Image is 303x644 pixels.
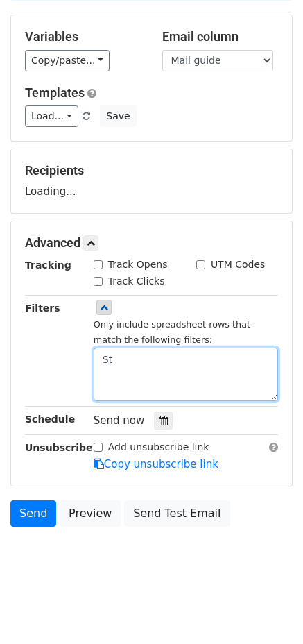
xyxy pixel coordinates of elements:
strong: Schedule [25,414,75,425]
small: Only include spreadsheet rows that match the following filters: [94,319,250,346]
div: Loading... [25,163,278,199]
a: Copy unsubscribe link [94,458,218,471]
div: Widget de chat [234,577,303,644]
a: Send Test Email [124,500,230,527]
strong: Tracking [25,260,71,271]
h5: Variables [25,29,141,44]
strong: Unsubscribe [25,442,93,453]
h5: Recipients [25,163,278,178]
button: Save [100,105,136,127]
a: Preview [60,500,121,527]
h5: Email column [162,29,279,44]
a: Load... [25,105,78,127]
strong: Filters [25,303,60,314]
a: Send [10,500,56,527]
label: Add unsubscribe link [108,440,209,455]
label: Track Opens [108,257,168,272]
label: Track Clicks [108,274,165,289]
h5: Advanced [25,235,278,251]
iframe: Chat Widget [234,577,303,644]
span: Send now [94,414,145,427]
a: Copy/paste... [25,50,110,71]
label: UTM Codes [211,257,265,272]
a: Templates [25,85,85,100]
